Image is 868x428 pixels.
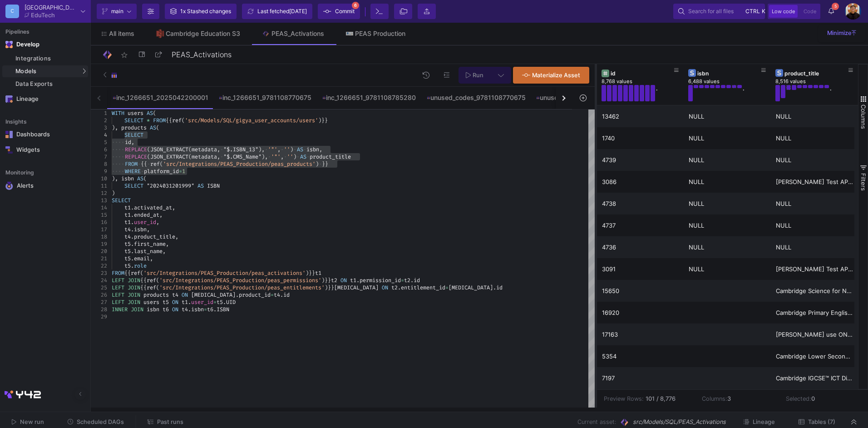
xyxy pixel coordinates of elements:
span: ) [293,153,296,160]
span: AS [147,109,153,117]
span: product_title [134,233,175,240]
mat-icon: star_border [119,50,130,60]
span: id [414,277,420,284]
a: Integrations [2,53,88,65]
span: LEFT [112,284,124,291]
span: ( [188,153,192,160]
span: Search for all files [688,5,734,18]
img: Navigation icon [5,131,13,138]
div: 15 [91,211,107,219]
span: Filters [860,173,867,191]
span: ( [140,269,143,277]
span: ( [160,160,163,168]
span: ref [172,117,182,124]
span: AS [137,175,143,182]
img: SQL Model [620,418,629,427]
span: t1 [350,277,356,284]
button: Run [459,67,491,84]
span: t2 [404,277,410,284]
button: 5 [823,4,839,19]
span: t2 [331,277,337,284]
div: 22 [91,262,107,269]
span: permission_id [360,277,401,284]
div: 15650 [602,280,679,302]
span: email [134,255,150,262]
span: platform_id [144,168,179,175]
div: NULL [776,193,853,214]
span: Code [804,8,816,15]
img: Tab icon [156,29,164,38]
span: . [131,262,134,269]
span: Past runs [157,418,183,425]
div: 1x Stashed changes [180,5,231,18]
div: 3 [91,124,107,131]
div: unused_codes_9781108770675 [427,94,525,101]
div: 8,516 values [775,78,853,85]
span: , [217,146,220,153]
span: '' [284,146,290,153]
div: 4 [91,131,107,139]
div: Data Exports [15,80,86,88]
span: · [319,160,322,168]
span: ' [318,277,321,284]
div: 5 [91,139,107,146]
span: FROM [125,160,138,168]
span: isbn [306,146,319,153]
span: . [356,277,360,284]
div: NULL [776,149,853,171]
span: {{ [140,277,147,284]
span: . [131,255,134,262]
span: . [131,219,134,226]
img: SQL-Model type child icon [322,96,326,100]
img: Navigation icon [5,146,13,154]
span: Columns [860,105,867,129]
span: 5 [832,3,839,10]
div: Integrations [15,55,86,62]
span: . [131,204,134,211]
span: ( [188,146,192,153]
div: 4736 [602,237,679,258]
a: Navigation iconAlerts [2,178,88,194]
span: SELECT [124,131,143,139]
span: SELECT [124,182,143,189]
span: AS [197,182,204,189]
div: NULL [689,193,766,214]
span: ( [156,277,159,284]
div: EduTech [31,12,55,18]
img: SQL-Model type child icon [111,72,118,79]
mat-expansion-panel-header: Navigation iconDevelop [2,37,88,52]
div: C [5,5,19,18]
div: NULL [776,215,853,236]
div: 4737 [602,215,679,236]
span: , [150,255,153,262]
span: · [306,153,310,160]
span: first_name [134,240,166,248]
div: 20 [91,248,107,255]
span: = [179,168,182,175]
div: 11 [91,182,107,189]
span: · [281,146,284,153]
span: isbn [134,226,147,233]
span: "$.CMS_Name" [223,153,261,160]
a: Navigation iconWidgets [2,143,88,157]
span: isbn [121,175,134,182]
span: ···· [112,146,125,153]
button: ctrlk [743,6,760,17]
div: . [656,85,657,101]
span: REPLACE [125,153,147,160]
div: 4739 [602,149,679,171]
div: 17 [91,226,107,233]
button: Commit [318,4,360,19]
div: 12 [91,189,107,197]
span: . [410,277,414,284]
button: SQL-Model type child icon [96,67,128,84]
span: ···· [112,160,125,168]
span: "2024031201999" [147,182,194,189]
span: , [131,139,134,146]
span: . [131,211,134,219]
span: , [147,226,150,233]
span: ) [318,117,321,124]
span: ), [112,124,118,131]
div: NULL [689,106,766,127]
